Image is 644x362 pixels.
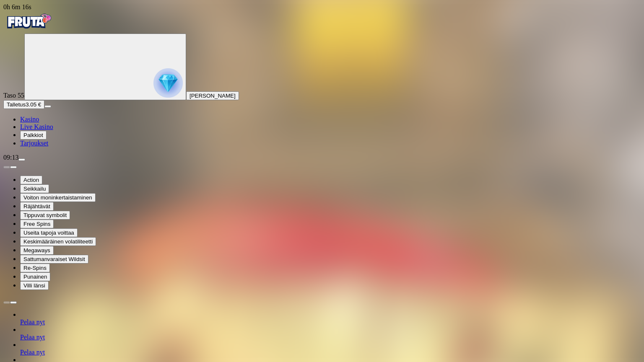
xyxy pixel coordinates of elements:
button: reward iconPalkkiot [20,131,47,140]
button: menu [44,105,51,108]
a: Pelaa nyt [20,334,45,341]
button: prev slide [3,301,10,304]
button: next slide [10,166,17,168]
button: [PERSON_NAME] [186,91,239,100]
a: gift-inverted iconTarjoukset [20,140,48,147]
button: prev slide [3,166,10,168]
span: Free Spins [23,221,50,227]
span: Seikkailu [23,186,46,192]
span: Action [23,177,39,183]
span: 09:13 [3,154,18,161]
button: Villi länsi [20,281,49,290]
button: Seikkailu [20,184,49,193]
nav: Primary [3,11,641,147]
span: Villi länsi [23,282,45,289]
img: Fruta [3,11,54,32]
span: Tippuvat symbolit [23,212,67,218]
button: Re-Spins [20,264,50,272]
span: Tarjoukset [20,140,48,147]
a: Fruta [3,26,54,33]
span: Sattumanvaraiset Wildsit [23,256,85,262]
button: next slide [10,301,17,304]
span: [PERSON_NAME] [190,93,236,99]
button: Räjähtävät [20,202,54,211]
span: Keskimääräinen volatiliteetti [23,238,93,245]
button: Voiton moninkertaistaminen [20,193,96,202]
button: reward progress [24,34,186,100]
span: Useita tapoja voittaa [23,230,74,236]
button: Free Spins [20,220,54,228]
button: Useita tapoja voittaa [20,228,78,237]
img: reward progress [153,68,183,98]
button: menu [18,158,25,161]
span: Voiton moninkertaistaminen [23,194,92,201]
button: Punainen [20,272,50,281]
button: Megaways [20,246,54,255]
span: Punainen [23,274,47,280]
span: Re-Spins [23,265,47,271]
span: Talletus [7,101,26,108]
span: Kasino [20,116,39,123]
span: Megaways [23,247,50,253]
a: poker-chip iconLive Kasino [20,123,53,130]
button: Sattumanvaraiset Wildsit [20,255,88,264]
button: Keskimääräinen volatiliteetti [20,237,96,246]
span: Räjähtävät [23,203,50,209]
span: Taso 55 [3,92,24,99]
button: Tippuvat symbolit [20,211,70,220]
span: Palkkiot [23,132,43,138]
a: diamond iconKasino [20,116,39,123]
a: Pelaa nyt [20,318,45,326]
a: Pelaa nyt [20,349,45,356]
button: Talletusplus icon3.05 € [3,100,44,109]
span: Live Kasino [20,123,53,130]
span: user session time [3,3,31,10]
span: 3.05 € [26,101,41,108]
button: Action [20,176,42,184]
